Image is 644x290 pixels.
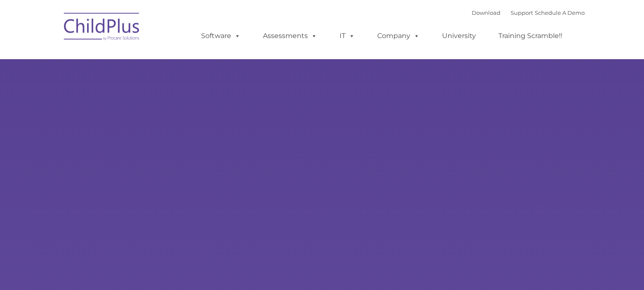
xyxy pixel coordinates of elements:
[472,9,500,16] a: Download
[434,27,484,44] a: University
[472,9,585,16] font: |
[254,27,326,44] a: Assessments
[193,27,249,44] a: Software
[331,27,363,44] a: IT
[60,7,144,49] img: ChildPlus by Procare Solutions
[490,27,571,44] a: Training Scramble!!
[535,9,585,16] a: Schedule A Demo
[369,27,428,44] a: Company
[511,9,533,16] a: Support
